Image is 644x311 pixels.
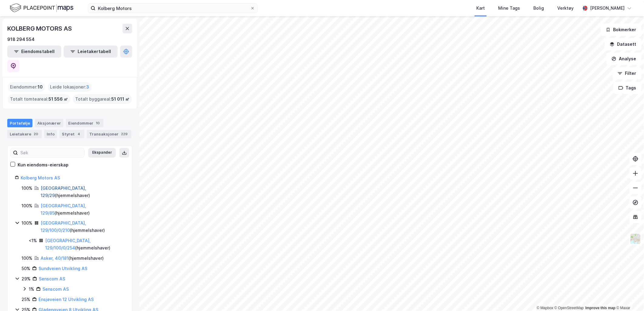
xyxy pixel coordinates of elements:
[96,4,250,13] input: Søk på adresse, matrikkel, gårdeiere, leietakere eller personer
[41,255,104,262] div: ( hjemmelshaver )
[38,83,43,91] span: 10
[44,130,57,138] div: Info
[41,186,86,198] a: [GEOGRAPHIC_DATA], 129/29
[73,94,132,104] div: Totalt byggareal :
[87,130,131,138] div: Transaksjoner
[64,45,118,58] button: Leietakertabell
[41,202,125,217] div: ( hjemmelshaver )
[476,5,485,12] div: Kart
[10,3,73,13] img: logo.f888ab2527a4732fd821a326f86c7f29.svg
[557,5,574,12] div: Verktøy
[18,161,69,169] div: Kun eiendoms-eierskap
[498,5,520,12] div: Mine Tags
[42,286,69,292] a: Senscom AS
[614,282,644,311] iframe: Chat Widget
[120,131,129,137] div: 229
[612,67,642,79] button: Filter
[48,82,92,92] div: Leide lokasjoner :
[18,148,84,157] input: Søk
[22,202,32,209] div: 100%
[66,119,103,127] div: Eiendommer
[49,95,68,103] span: 51 556 ㎡
[537,306,553,310] a: Mapbox
[39,276,65,281] a: Senscom AS
[590,5,625,12] div: [PERSON_NAME]
[585,306,615,310] a: Improve this map
[41,219,125,234] div: ( hjemmelshaver )
[32,131,39,137] div: 20
[29,286,34,293] div: 1%
[41,185,125,199] div: ( hjemmelshaver )
[95,120,101,126] div: 10
[630,233,641,245] img: Z
[7,119,32,127] div: Portefølje
[88,148,116,158] button: Ekspander
[7,130,42,138] div: Leietakere
[7,45,61,58] button: Eiendomstabell
[45,237,125,252] div: ( hjemmelshaver )
[59,130,84,138] div: Styret
[22,219,32,227] div: 100%
[41,203,86,216] a: [GEOGRAPHIC_DATA], 129/85
[601,24,642,36] button: Bokmerker
[533,5,544,12] div: Bolig
[22,296,30,303] div: 25%
[22,265,30,272] div: 50%
[29,237,37,244] div: <1%
[8,82,45,92] div: Eiendommer :
[21,175,60,180] a: Kolberg Motors AS
[22,275,31,283] div: 29%
[111,95,129,103] span: 51 011 ㎡
[22,255,32,262] div: 100%
[7,24,73,33] div: KOLBERG MOTORS AS
[555,306,584,310] a: OpenStreetMap
[605,38,642,50] button: Datasett
[8,94,70,104] div: Totalt tomteareal :
[41,220,86,233] a: [GEOGRAPHIC_DATA], 129/100/0/210
[606,53,642,65] button: Analyse
[7,36,35,43] div: 918 294 554
[41,256,69,261] a: Asker, 40/181
[35,119,63,127] div: Aksjonærer
[22,185,32,192] div: 100%
[76,131,82,137] div: 4
[86,83,89,91] span: 3
[45,238,91,250] a: [GEOGRAPHIC_DATA], 129/100/0/254
[39,297,94,302] a: Ensjøveien 12 Utvikling AS
[613,82,642,94] button: Tags
[39,266,87,271] a: Sundveien Utvikling AS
